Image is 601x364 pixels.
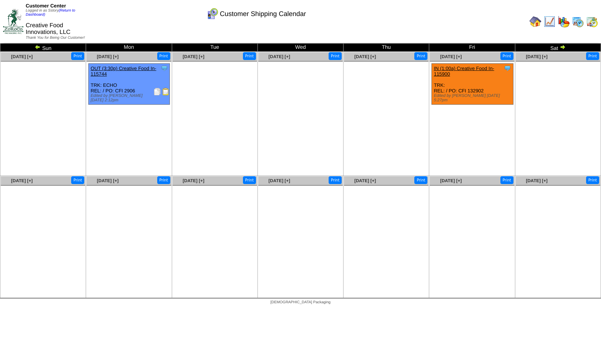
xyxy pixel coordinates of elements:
[515,44,601,52] td: Sat
[0,44,86,52] td: Sun
[206,8,218,20] img: calendarcustomer.gif
[572,16,584,28] img: calendarprod.gif
[91,66,156,77] a: OUT (3:30p) Creative Food In-115744
[35,44,41,50] img: arrowleft.gif
[97,178,118,183] a: [DATE] [+]
[257,44,343,52] td: Wed
[429,44,515,52] td: Fri
[586,16,598,28] img: calendarinout.gif
[11,178,33,183] a: [DATE] [+]
[526,178,547,183] a: [DATE] [+]
[86,44,172,52] td: Mon
[220,10,306,18] span: Customer Shipping Calendar
[269,54,290,59] a: [DATE] [+]
[440,54,462,59] a: [DATE] [+]
[440,178,462,183] a: [DATE] [+]
[271,300,330,304] span: [DEMOGRAPHIC_DATA] Packaging
[157,52,170,60] button: Print
[26,36,85,40] span: Thank You for Being Our Customer!
[71,176,84,184] button: Print
[500,52,513,60] button: Print
[344,44,429,52] td: Thu
[526,54,547,59] a: [DATE] [+]
[243,176,256,184] button: Print
[71,52,84,60] button: Print
[558,16,570,28] img: graph.gif
[183,54,204,59] a: [DATE] [+]
[586,176,599,184] button: Print
[586,52,599,60] button: Print
[414,176,427,184] button: Print
[329,176,342,184] button: Print
[500,176,513,184] button: Print
[91,94,170,102] div: Edited by [PERSON_NAME] [DATE] 2:12pm
[434,94,513,102] div: Edited by [PERSON_NAME] [DATE] 5:27pm
[560,44,566,50] img: arrowright.gif
[89,64,170,105] div: TRK: ECHO REL: / PO: CFI 2906
[269,178,290,183] a: [DATE] [+]
[329,52,342,60] button: Print
[354,54,376,59] a: [DATE] [+]
[11,54,33,59] a: [DATE] [+]
[162,88,170,95] img: Bill of Lading
[97,54,118,59] a: [DATE] [+]
[544,16,556,28] img: line_graph.gif
[3,9,23,34] img: ZoRoCo_Logo(Green%26Foil)%20jpg.webp
[26,9,75,17] span: Logged in as Sstory
[172,44,257,52] td: Tue
[243,52,256,60] button: Print
[161,64,168,72] img: Tooltip
[434,66,494,77] a: IN (1:00a) Creative Food In-115900
[529,16,541,28] img: home.gif
[154,88,161,95] img: Packing Slip
[26,9,75,17] a: (Return to Dashboard)
[183,178,204,183] a: [DATE] [+]
[157,176,170,184] button: Print
[354,178,376,183] a: [DATE] [+]
[504,64,511,72] img: Tooltip
[26,22,70,35] span: Creative Food Innovations, LLC
[414,52,427,60] button: Print
[432,64,513,105] div: TRK: REL: / PO: CFI 132902
[26,3,66,9] span: Customer Center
